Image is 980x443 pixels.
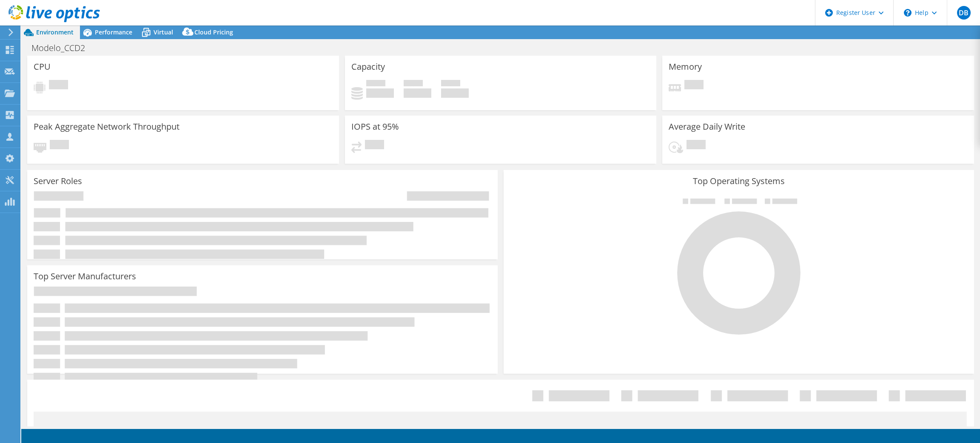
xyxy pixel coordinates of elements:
[351,122,399,131] h3: IOPS at 95%
[510,176,968,186] h3: Top Operating Systems
[49,80,68,91] span: Pending
[194,28,233,36] span: Cloud Pricing
[34,272,136,281] h3: Top Server Manufacturers
[154,28,173,36] span: Virtual
[34,62,51,71] h3: CPU
[684,80,704,91] span: Pending
[351,62,385,71] h3: Capacity
[366,88,394,98] h4: 0 GiB
[669,62,702,71] h3: Memory
[365,140,384,151] span: Pending
[957,6,971,20] span: DB
[669,122,745,131] h3: Average Daily Write
[50,140,69,151] span: Pending
[687,140,706,151] span: Pending
[366,80,385,88] span: Used
[34,122,179,131] h3: Peak Aggregate Network Throughput
[34,176,82,186] h3: Server Roles
[36,28,74,36] span: Environment
[95,28,132,36] span: Performance
[441,80,460,88] span: Total
[404,88,431,98] h4: 0 GiB
[904,9,912,17] svg: \n
[28,43,98,53] h1: Modelo_CCD2
[441,88,469,98] h4: 0 GiB
[404,80,423,88] span: Free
